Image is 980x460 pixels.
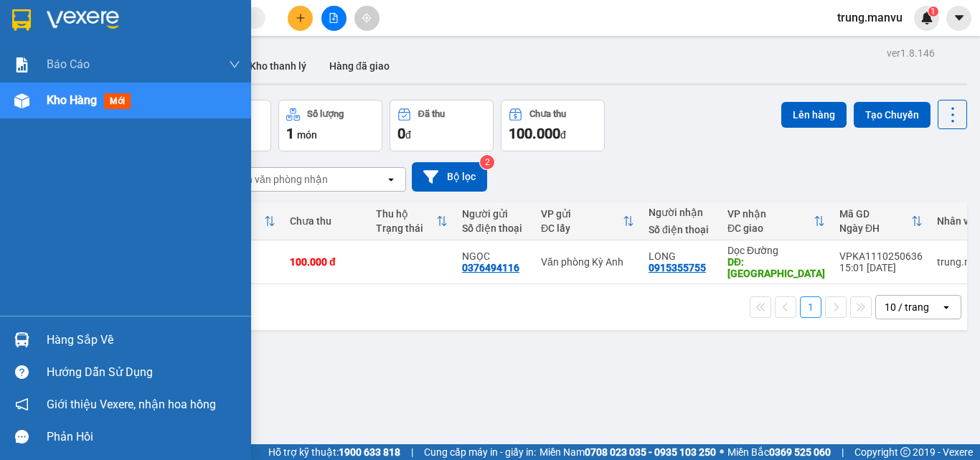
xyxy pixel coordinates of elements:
span: Báo cáo [47,55,90,73]
span: | [411,444,413,460]
div: DĐ: THANH HÓA [727,256,825,279]
div: VP nhận [727,208,814,220]
div: ĐC lấy [541,222,623,234]
sup: 1 [928,6,938,17]
sup: 2 [480,155,494,169]
button: Đã thu0đ [390,100,494,151]
div: ver 1.8.146 [887,45,935,61]
span: down [229,59,240,70]
span: Miền Bắc [727,444,831,460]
div: 0915355755 [649,262,706,273]
div: Người nhận [649,207,713,218]
strong: 0708 023 035 - 0935 103 250 [585,446,716,458]
span: 1 [930,6,936,17]
div: Số điện thoại [649,224,713,235]
div: VPKA1110250636 [839,250,923,262]
span: đ [560,129,566,141]
div: Hướng dẫn sử dụng [47,362,240,383]
div: ĐC giao [727,222,814,234]
strong: 0369 525 060 [769,446,831,458]
span: aim [362,13,372,23]
div: Người gửi [462,208,527,220]
span: đ [405,129,411,141]
span: ⚪️ [720,449,724,455]
span: 100.000 [509,125,560,142]
div: LONG [649,250,713,262]
div: Ngày ĐH [839,222,911,234]
div: Chưa thu [529,109,566,119]
div: 100.000 đ [290,256,362,268]
span: plus [296,13,306,23]
span: mới [104,93,131,109]
span: 0 [397,125,405,142]
div: Phản hồi [47,426,240,448]
span: Giới thiệu Vexere, nhận hoa hồng [47,395,216,413]
img: icon-new-feature [920,11,933,24]
span: file-add [329,13,339,23]
span: question-circle [15,365,29,379]
span: món [297,129,317,141]
span: trung.manvu [826,9,914,27]
div: NGỌC [462,250,527,262]
th: Toggle SortBy [832,202,930,240]
div: Chưa thu [290,215,362,227]
svg: open [941,301,952,313]
img: solution-icon [14,57,29,72]
div: 0376494116 [462,262,519,273]
div: 15:01 [DATE] [839,262,923,273]
div: Trạng thái [376,222,436,234]
div: Thu hộ [376,208,436,220]
span: caret-down [953,11,966,24]
button: Số lượng1món [278,100,382,151]
div: Văn phòng Kỳ Anh [541,256,634,268]
th: Toggle SortBy [369,202,455,240]
button: Chưa thu100.000đ [501,100,605,151]
button: Lên hàng [781,102,847,128]
div: Đã thu [418,109,445,119]
button: 1 [800,296,821,318]
span: notification [15,398,29,411]
img: logo-vxr [12,9,31,31]
img: warehouse-icon [14,93,29,108]
span: Hỗ trợ kỹ thuật: [268,444,400,460]
div: Số điện thoại [462,222,527,234]
span: 1 [286,125,294,142]
strong: 1900 633 818 [339,446,400,458]
div: Hàng sắp về [47,329,240,351]
span: Kho hàng [47,93,97,107]
button: plus [288,6,313,31]
span: copyright [900,447,910,457]
div: 10 / trang [885,300,929,314]
div: Dọc Đường [727,245,825,256]
div: Số lượng [307,109,344,119]
div: VP gửi [541,208,623,220]
img: warehouse-icon [14,332,29,347]
span: message [15,430,29,443]
button: Hàng đã giao [318,49,401,83]
button: Bộ lọc [412,162,487,192]
button: Kho thanh lý [238,49,318,83]
button: file-add [321,6,347,31]
span: | [842,444,844,460]
span: Cung cấp máy in - giấy in: [424,444,536,460]
button: Tạo Chuyến [854,102,930,128]
div: Chọn văn phòng nhận [229,172,328,187]
div: Mã GD [839,208,911,220]
span: Miền Nam [540,444,716,460]
svg: open [385,174,397,185]
th: Toggle SortBy [720,202,832,240]
button: caret-down [946,6,971,31]
button: aim [354,6,380,31]
th: Toggle SortBy [534,202,641,240]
